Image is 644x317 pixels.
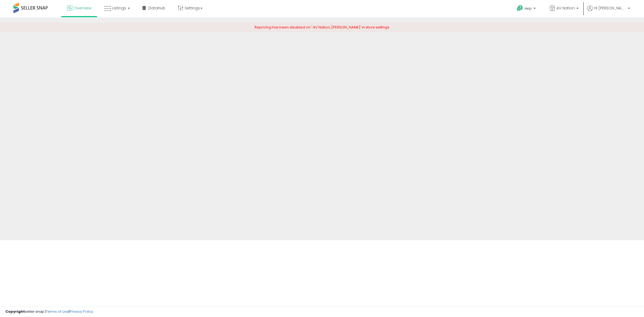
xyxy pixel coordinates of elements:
[513,1,541,17] a: Help
[148,5,165,11] span: DataHub
[525,6,532,11] span: Help
[517,5,523,12] i: Get Help
[74,5,91,11] span: Overview
[594,5,626,11] span: Hi [PERSON_NAME]
[255,25,389,30] span: Repricing has been disabled on ' AV Nation, [PERSON_NAME]' in store settings
[557,5,575,11] span: AV Nation
[587,5,630,17] a: Hi [PERSON_NAME]
[112,5,126,11] span: Listings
